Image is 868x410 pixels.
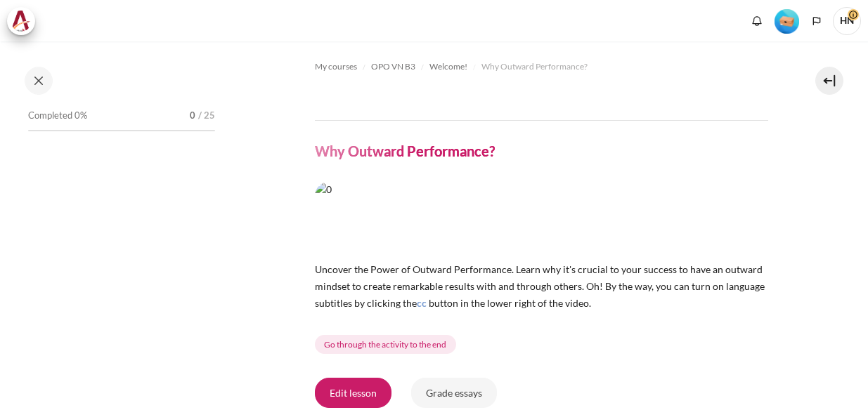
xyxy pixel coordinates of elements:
[833,7,861,35] span: HN
[429,60,467,73] span: Welcome!
[429,58,467,75] a: Welcome!
[315,58,357,75] a: My courses
[324,338,446,351] span: Go through the activity to the end
[7,7,42,35] a: Architeck Architeck
[28,109,87,123] span: Completed 0%
[28,106,215,145] a: Completed 0% 0 / 25
[429,297,591,309] span: button in the lower right of the video.
[411,378,497,407] button: Grade essays
[806,11,827,32] button: Languages
[315,378,391,407] button: Edit lesson
[775,9,799,34] img: Level #1
[481,58,588,75] a: Why Outward Performance?
[190,109,195,123] span: 0
[315,182,768,253] img: 0
[746,11,767,32] div: Show notification window with no new notifications
[315,60,357,73] span: My courses
[315,263,765,309] span: Uncover the Power of Outward Performance. Learn why it's crucial to your success to have an outwa...
[11,11,31,32] img: Architeck
[198,109,215,123] span: / 25
[371,58,415,75] a: OPO VN B3
[775,8,799,34] div: Level #1
[371,60,415,73] span: OPO VN B3
[315,55,768,78] nav: Navigation bar
[315,142,495,160] h4: Why Outward Performance?
[833,7,861,35] a: User menu
[481,60,588,73] span: Why Outward Performance?
[769,8,805,34] a: Level #1
[315,332,459,357] div: Completion requirements for Why Outward Performance?
[417,297,427,309] span: cc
